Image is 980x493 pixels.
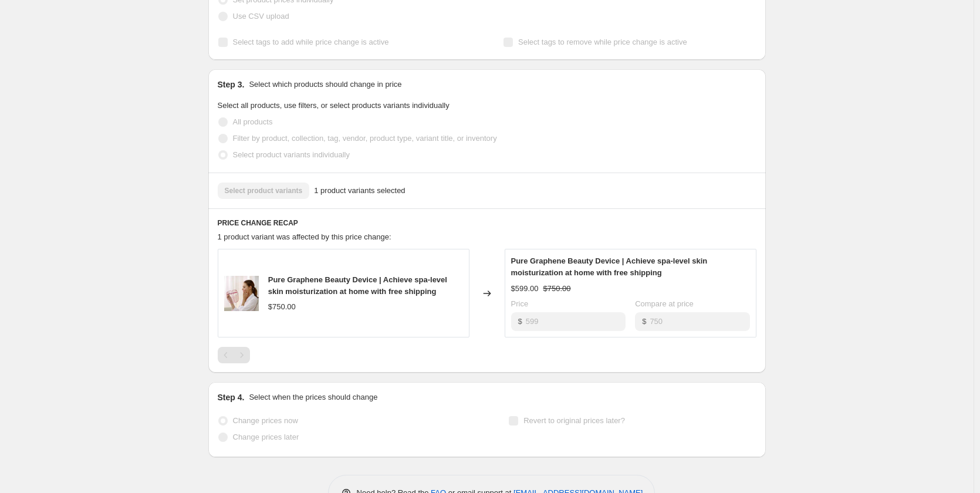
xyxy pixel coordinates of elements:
span: Select tags to add while price change is active [233,38,389,46]
span: Use CSV upload [233,12,289,21]
span: Pure Graphene Beauty Device | Achieve spa-level skin moisturization at home with free shipping [268,275,447,296]
span: $ [642,317,646,326]
h2: Step 3. [218,79,245,90]
span: Filter by product, collection, tag, vendor, product type, variant title, or inventory [233,134,497,143]
span: $ [518,317,522,326]
span: Select tags to remove while price change is active [518,38,687,46]
span: All products [233,117,273,126]
span: 1 product variant was affected by this price change: [218,232,391,241]
span: Price [511,299,529,308]
nav: Pagination [218,347,250,363]
span: 1 product variants selected [314,185,405,197]
h6: PRICE CHANGE RECAP [218,218,756,228]
span: Revert to original prices later? [523,416,625,425]
h2: Step 4. [218,391,245,403]
span: Select all products, use filters, or select products variants individually [218,101,450,110]
div: $599.00 [511,283,539,295]
span: Pure Graphene Beauty Device | Achieve spa-level skin moisturization at home with free shipping [511,256,708,277]
span: Change prices now [233,416,298,425]
strike: $750.00 [543,283,571,295]
span: Select product variants individually [233,150,350,159]
span: Change prices later [233,433,299,441]
p: Select when the prices should change [249,391,377,403]
span: Compare at price [635,299,694,308]
img: 20250625152142_8644a7fe-e133-4c5f-8337-2c9d9a1482b1_80x.jpg [224,276,259,311]
p: Select which products should change in price [249,79,401,90]
div: $750.00 [268,301,296,313]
